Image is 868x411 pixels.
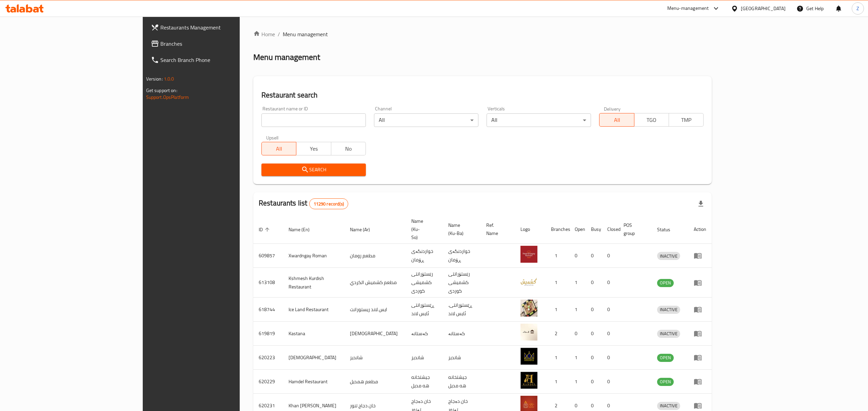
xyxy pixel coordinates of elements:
button: No [331,142,366,155]
span: POS group [624,221,644,237]
td: 1 [546,268,569,298]
div: Menu [694,329,706,338]
span: Version: [146,74,163,83]
td: Hamdel Restaurant [283,370,344,394]
img: Kastana [520,324,537,341]
div: Menu [694,279,706,287]
td: 0 [586,298,602,322]
span: All [602,115,631,125]
img: Ice Land Restaurant [520,300,537,317]
td: مطعم رومان [344,244,406,268]
td: Ice Land Restaurant [283,298,344,322]
div: All [487,113,591,127]
span: Name (Ku-So) [411,217,435,241]
td: ڕێستۆرانتی ئایس لاند [406,298,443,322]
td: 0 [586,268,602,298]
a: Support.OpsPlatform [146,93,189,102]
th: Closed [602,215,618,244]
div: INACTIVE [657,402,680,410]
td: جيشتخانه هه مديل [406,370,443,394]
div: All [374,113,478,127]
div: Menu-management [667,4,709,13]
span: Search Branch Phone [160,56,282,64]
div: Export file [693,196,709,212]
a: Restaurants Management [145,19,288,36]
label: Upsell [266,135,279,140]
button: Yes [296,142,331,155]
td: 1 [569,268,586,298]
nav: breadcrumb [253,30,712,38]
td: شانديز [406,346,443,370]
td: جيشتخانه هه مديل [443,370,481,394]
td: 1 [546,298,569,322]
th: Logo [515,215,546,244]
div: Total records count [309,198,348,209]
button: TGO [634,113,669,127]
td: خواردنگەی ڕۆمان [406,244,443,268]
td: 0 [602,370,618,394]
span: Status [657,225,679,234]
span: TMP [672,115,701,125]
button: Search [261,164,366,176]
span: INACTIVE [657,252,680,260]
span: INACTIVE [657,306,680,313]
td: 1 [569,370,586,394]
span: OPEN [657,378,674,386]
td: کەستانە [406,322,443,346]
label: Delivery [604,106,621,111]
td: 0 [602,244,618,268]
td: Kastana [283,322,344,346]
span: Menu management [283,30,328,38]
td: مطعم كشميش الكردي [344,268,406,298]
td: ايس لاند ريستورانت [344,298,406,322]
span: OPEN [657,279,674,287]
div: OPEN [657,354,674,362]
td: 0 [586,244,602,268]
button: TMP [669,113,704,127]
td: [DEMOGRAPHIC_DATA] [283,346,344,370]
span: Branches [160,40,282,48]
div: Menu [694,402,706,410]
span: Yes [299,144,328,154]
th: Action [688,215,712,244]
td: شانديز [344,346,406,370]
div: Menu [694,252,706,260]
td: مطعم همديل [344,370,406,394]
span: TGO [637,115,666,125]
span: 1.0.0 [164,74,174,83]
td: خواردنگەی ڕۆمان [443,244,481,268]
td: 0 [569,244,586,268]
span: Name (Ar) [350,225,379,234]
th: Branches [546,215,569,244]
span: Restaurants Management [160,23,282,31]
div: Menu [694,377,706,386]
img: Kshmesh Kurdish Restaurant [520,273,537,290]
th: Open [569,215,586,244]
td: 1 [546,244,569,268]
td: رێستۆرانتی کشمیشى كوردى [406,268,443,298]
span: ID [259,225,272,234]
span: Name (Ku-Ba) [448,221,473,237]
td: 1 [546,370,569,394]
td: شانديز [443,346,481,370]
span: No [334,144,363,154]
span: Search [267,166,360,174]
div: [GEOGRAPHIC_DATA] [741,5,786,12]
td: 0 [602,322,618,346]
td: 0 [586,346,602,370]
h2: Restaurant search [261,90,704,100]
a: Branches [145,36,288,52]
img: Hamdel Restaurant [520,372,537,389]
div: Menu [694,353,706,362]
span: All [264,144,294,154]
td: 0 [586,370,602,394]
h2: Restaurants list [259,198,348,209]
div: INACTIVE [657,330,680,338]
td: 1 [569,346,586,370]
span: INACTIVE [657,330,680,338]
td: 0 [602,346,618,370]
img: Xwardngay Roman [520,246,537,263]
